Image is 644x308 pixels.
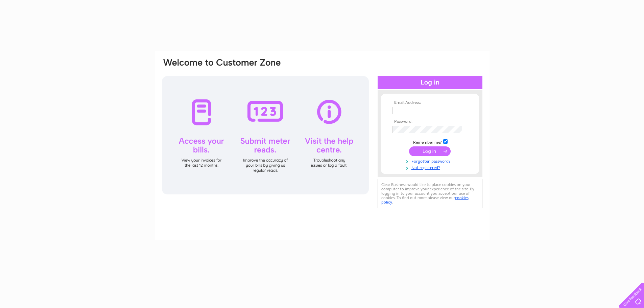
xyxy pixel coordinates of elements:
th: Email Address: [391,100,469,105]
a: Not registered? [392,164,469,170]
a: Forgotten password? [392,158,469,164]
input: Submit [409,146,451,156]
td: Remember me? [391,138,469,145]
a: cookies policy [381,195,469,205]
div: Clear Business would like to place cookies on your computer to improve your experience of the sit... [378,179,482,208]
th: Password: [391,119,469,124]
